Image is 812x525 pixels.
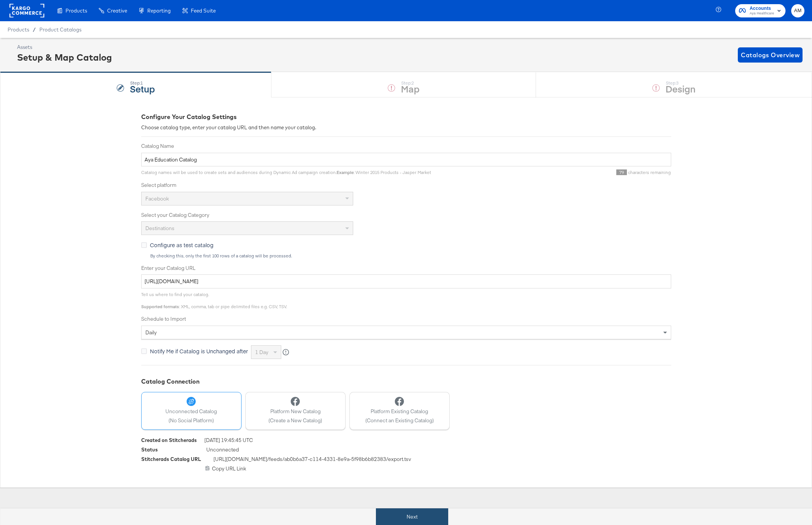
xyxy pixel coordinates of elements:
label: Select platform [141,182,671,189]
span: Feed Suite [191,8,216,14]
strong: Example [337,169,354,175]
span: (No Social Platform) [165,417,217,424]
span: Aya Healthcare [750,11,774,17]
a: Product Catalogs [39,27,81,33]
span: daily [145,329,157,336]
span: Notify Me if Catalog is Unchanged after [150,347,248,355]
span: Platform Existing Catalog [365,408,434,415]
span: Accounts [750,5,774,13]
span: [DATE] 19:45:45 UTC [204,437,253,446]
span: Creative [107,8,127,14]
button: Platform New Catalog(Create a New Catalog) [245,392,346,430]
label: Schedule to Import [141,315,671,323]
button: AM [791,4,804,17]
span: [URL][DOMAIN_NAME] /feeds/ ab0b6a37-c114-4331-8e9a-5f98b6b82383 /export.tsv [214,456,411,465]
div: Configure Your Catalog Settings [141,113,671,121]
span: Unconnected [206,446,239,456]
div: Created on Stitcherads [141,437,197,444]
span: Products [65,8,87,14]
label: Enter your Catalog URL [141,265,671,272]
div: Assets [17,44,112,51]
button: Catalogs Overview [738,47,803,63]
span: (Create a New Catalog) [268,417,322,424]
span: Products [8,27,29,33]
label: Catalog Name [141,143,671,150]
button: Platform Existing Catalog(Connect an Existing Catalog) [349,392,450,430]
div: Setup & Map Catalog [17,51,112,64]
span: Platform New Catalog [268,408,322,415]
strong: Supported formats [141,304,179,309]
div: Catalog Connection [141,377,671,386]
label: Select your Catalog Category [141,212,671,219]
div: Status [141,446,158,453]
span: Catalog names will be used to create sets and audiences during Dynamic Ad campaign creation. : Wi... [141,169,431,175]
span: Catalogs Overview [741,50,800,60]
div: By checking this, only the first 100 rows of a catalog will be processed. [150,253,671,259]
div: characters remaining [431,169,671,176]
span: (Connect an Existing Catalog) [365,417,434,424]
input: Enter Catalog URL, e.g. http://www.example.com/products.xml [141,274,671,288]
span: / [29,27,39,33]
div: Stitcherads Catalog URL [141,456,201,463]
span: Tell us where to find your catalog. : XML, comma, tab or pipe delimited files e.g. CSV, TSV. [141,291,287,309]
div: Choose catalog type, enter your catalog URL and then name your catalog. [141,124,671,131]
span: Reporting [147,8,171,14]
input: Name your catalog e.g. My Dynamic Product Catalog [141,153,671,167]
span: AM [794,6,801,15]
span: Unconnected Catalog [165,408,217,415]
span: 79 [616,169,627,175]
span: Facebook [145,195,169,202]
span: Destinations [145,225,175,232]
span: Configure as test catalog [150,241,214,249]
div: Copy URL Link [141,465,671,472]
button: AccountsAya Healthcare [735,4,786,17]
strong: Setup [130,82,155,95]
button: Unconnected Catalog(No Social Platform) [141,392,242,430]
div: Step: 1 [130,80,155,86]
span: 1 day [255,349,268,356]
